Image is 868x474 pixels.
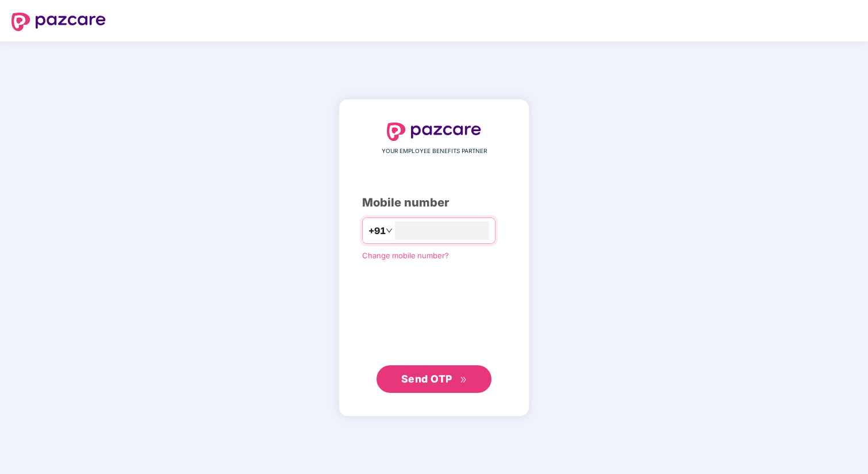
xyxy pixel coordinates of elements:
[368,224,386,238] span: +91
[386,227,393,234] span: down
[387,123,481,141] img: logo
[11,13,106,31] img: logo
[377,365,491,393] button: Send OTPdouble-right
[460,376,467,384] span: double-right
[362,194,506,212] div: Mobile number
[362,251,449,260] a: Change mobile number?
[401,373,452,385] span: Send OTP
[382,147,487,156] span: YOUR EMPLOYEE BENEFITS PARTNER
